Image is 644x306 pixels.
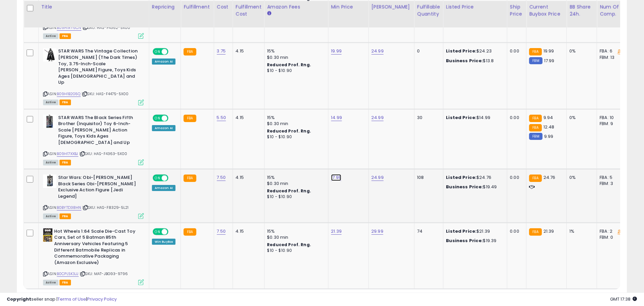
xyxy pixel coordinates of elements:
div: Ship Price [510,3,524,17]
div: 0.00 [510,228,521,234]
a: 24.99 [372,114,384,121]
strong: Copyright [7,296,31,302]
div: 0% [570,115,592,121]
div: 0.00 [510,48,521,54]
a: 24.99 [372,48,384,54]
span: 12.48 [544,124,555,130]
b: Listed Price: [446,174,477,181]
div: Win BuyBox [152,239,176,245]
div: 15% [267,48,323,54]
div: Min Price [331,3,366,10]
div: FBM: 13 [600,54,622,61]
a: B0BYTD38HN [57,205,81,211]
div: ASIN: [43,115,144,164]
b: Reduced Prof. Rng. [267,62,311,68]
span: All listings currently available for purchase on Amazon [43,214,59,219]
span: | SKU: HAS-F4362-5X00 [82,25,130,30]
a: 24.99 [372,174,384,181]
div: 30 [417,115,438,121]
div: 15% [267,228,323,234]
a: B09H1RY6CN [57,25,81,31]
span: 21.39 [544,228,555,234]
small: FBA [529,115,542,122]
div: $13.8 [446,58,502,64]
div: $14.99 [446,115,502,121]
span: FBA [60,160,71,165]
b: Business Price: [446,58,483,64]
div: FBA: 2 [600,228,622,234]
span: | SKU: HAS-F4475-5X00 [82,91,129,97]
a: 14.99 [331,114,342,121]
img: 41ppC8hul7L._SL40_.jpg [43,115,56,128]
div: $19.49 [446,184,502,190]
div: 15% [267,115,323,121]
span: ON [153,115,162,121]
b: Hot Wheels 1:64 Scale Die-Cast Toy Cars, Set of 5 Batman 85th Anniversary Vehicles Featuring 5 Di... [54,228,136,267]
div: Amazon AI [152,125,176,131]
span: 24.76 [544,174,556,181]
b: Reduced Prof. Rng. [267,242,311,247]
div: [PERSON_NAME] [372,3,412,10]
b: Business Price: [446,184,483,190]
div: 1% [570,228,592,234]
div: $19.39 [446,238,502,244]
a: 3.75 [217,48,226,54]
span: FBA [60,280,71,285]
span: ON [153,175,162,181]
small: FBA [529,124,542,131]
span: FBA [60,100,71,105]
div: $10 - $10.90 [267,194,323,200]
div: Cost [217,3,230,10]
span: FBA [60,214,71,219]
span: ON [153,229,162,234]
span: OFF [167,229,178,234]
span: 9.99 [544,133,554,140]
div: Num of Comp. [600,3,624,17]
span: OFF [167,175,178,181]
div: Title [41,3,146,10]
div: $0.30 min [267,54,323,61]
span: All listings currently available for purchase on Amazon [43,100,59,105]
div: ASIN: [43,228,144,284]
span: | SKU: HAS-F4363-5X00 [79,151,127,156]
div: FBM: 3 [600,181,622,187]
div: 74 [417,228,438,234]
span: All listings currently available for purchase on Amazon [43,280,59,285]
a: 29.99 [372,228,384,235]
span: OFF [167,115,178,121]
small: FBA [184,115,196,122]
span: All listings currently available for purchase on Amazon [43,160,59,165]
span: 19.99 [544,48,555,54]
a: Terms of Use [58,296,86,302]
b: STAR WARS The Vintage Collection [PERSON_NAME] (The Dark Times) Toy, 3.75-Inch-Scale [PERSON_NAME... [58,48,140,87]
div: $24.23 [446,48,502,54]
div: Fulfillment Cost [236,3,262,17]
a: B09H17XXBJ [57,151,78,157]
span: 17.99 [544,58,555,64]
b: Listed Price: [446,228,477,234]
small: FBA [184,48,196,55]
div: 0.00 [510,175,521,181]
small: FBA [184,228,196,236]
div: FBA: 6 [600,48,622,54]
b: Reduced Prof. Rng. [267,128,311,134]
span: All listings currently available for purchase on Amazon [43,33,59,39]
div: FBA: 10 [600,115,622,121]
div: 4.15 [236,115,259,121]
small: Amazon Fees. [267,10,271,16]
div: 4.15 [236,48,259,54]
b: Listed Price: [446,114,477,121]
a: 21.39 [331,228,342,235]
small: FBM [529,57,542,64]
span: 2025-08-15 17:38 GMT [610,296,637,302]
small: FBA [529,228,542,236]
div: 108 [417,175,438,181]
div: Amazon Fees [267,3,326,10]
div: Current Buybox Price [529,3,564,17]
div: BB Share 24h. [570,3,594,17]
div: $10 - $10.90 [267,134,323,140]
div: $10 - $10.90 [267,248,323,254]
a: 19.99 [331,48,342,54]
div: $10 - $10.90 [267,68,323,74]
small: FBA [529,48,542,55]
